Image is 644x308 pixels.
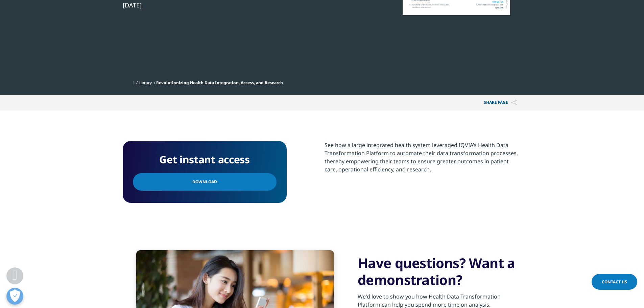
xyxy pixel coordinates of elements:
h3: Have questions? Want a demonstration? [358,255,522,288]
span: Revolutionizing Health Data Integration, Access, and Research [156,80,283,86]
button: Open Preferences [6,288,23,305]
div: See how a large integrated health system leveraged IQVIA’s Health Data Transformation Platform to... [325,141,522,173]
span: Contact Us [602,279,627,285]
a: Download [133,173,277,191]
button: Share PAGEShare PAGE [479,95,522,111]
a: Library [139,80,152,86]
h4: Get instant access [133,151,277,168]
p: Share PAGE [479,95,522,111]
div: [DATE] [123,1,355,9]
span: Download [192,178,217,186]
a: Contact Us [592,274,637,290]
img: Share PAGE [511,100,517,105]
